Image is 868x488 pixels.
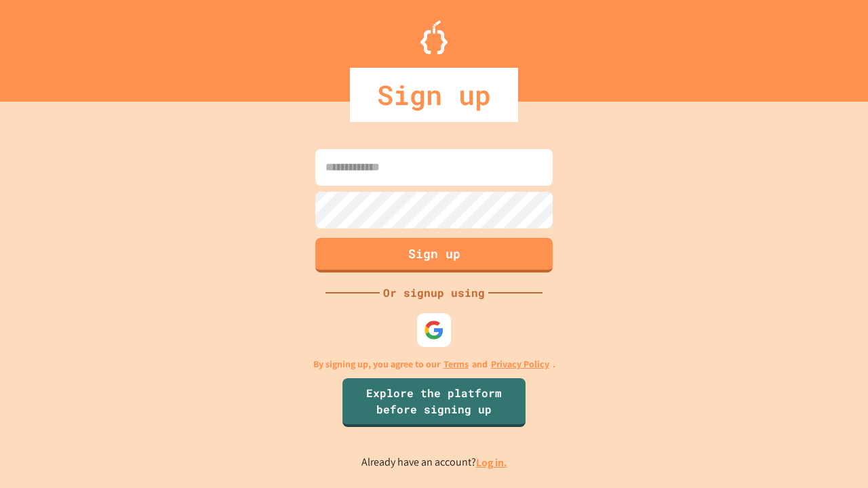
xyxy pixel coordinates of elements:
[755,375,854,432] iframe: chat widget
[476,455,507,470] a: Log in.
[491,357,549,371] a: Privacy Policy
[361,454,507,471] p: Already have an account?
[380,285,488,301] div: Or signup using
[313,357,555,371] p: By signing up, you agree to our and .
[443,357,469,371] a: Terms
[315,238,553,272] button: Sign up
[342,378,526,427] a: Explore the platform before signing up
[420,20,448,54] img: Logo.svg
[424,320,444,340] img: google-icon.svg
[811,434,854,474] iframe: chat widget
[350,68,518,122] div: Sign up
